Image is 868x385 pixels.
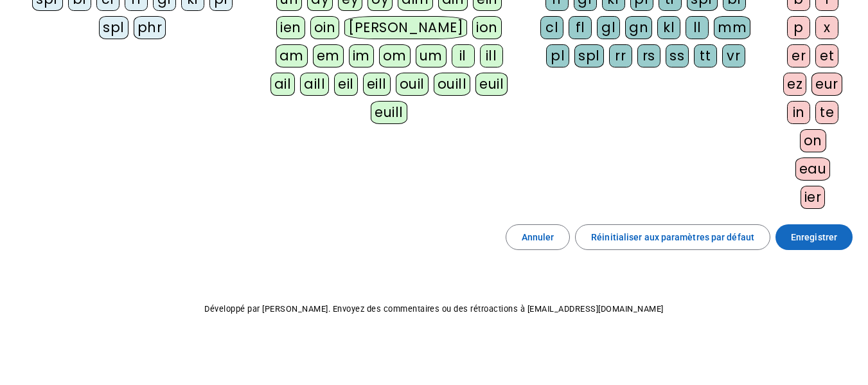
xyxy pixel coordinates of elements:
[480,44,503,67] div: ill
[344,16,467,39] div: [PERSON_NAME]
[714,16,750,39] div: mm
[434,73,470,96] div: ouill
[99,16,128,39] div: spl
[625,16,652,39] div: gn
[575,224,770,250] button: Réinitialiser aux paramètres par défaut
[452,44,475,67] div: il
[310,16,340,39] div: oin
[609,44,632,67] div: rr
[815,16,838,39] div: x
[10,301,858,317] p: Développé par [PERSON_NAME]. Envoyez des commentaires ou des rétroactions à [EMAIL_ADDRESS][DOMAI...
[811,73,842,96] div: eur
[349,44,374,67] div: im
[722,44,745,67] div: vr
[134,16,166,39] div: phr
[363,73,391,96] div: eill
[787,101,810,124] div: in
[597,16,620,39] div: gl
[334,73,358,96] div: eil
[666,44,689,67] div: ss
[379,44,411,67] div: om
[416,44,447,67] div: um
[783,73,806,96] div: ez
[791,229,837,245] span: Enregistrer
[522,229,554,245] span: Annuler
[546,44,569,67] div: pl
[472,16,502,39] div: ion
[591,229,754,245] span: Réinitialiser aux paramètres par défaut
[276,16,305,39] div: ien
[569,16,592,39] div: fl
[313,44,344,67] div: em
[787,44,810,67] div: er
[475,73,508,96] div: euil
[371,101,407,124] div: euill
[637,44,660,67] div: rs
[795,157,831,181] div: eau
[787,16,810,39] div: p
[815,101,838,124] div: te
[815,44,838,67] div: et
[775,224,853,250] button: Enregistrer
[396,73,429,96] div: ouil
[270,73,296,96] div: ail
[694,44,717,67] div: tt
[686,16,709,39] div: ll
[801,186,826,209] div: ier
[800,129,826,152] div: on
[276,44,308,67] div: am
[540,16,563,39] div: cl
[506,224,571,250] button: Annuler
[657,16,680,39] div: kl
[300,73,329,96] div: aill
[574,44,604,67] div: spl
